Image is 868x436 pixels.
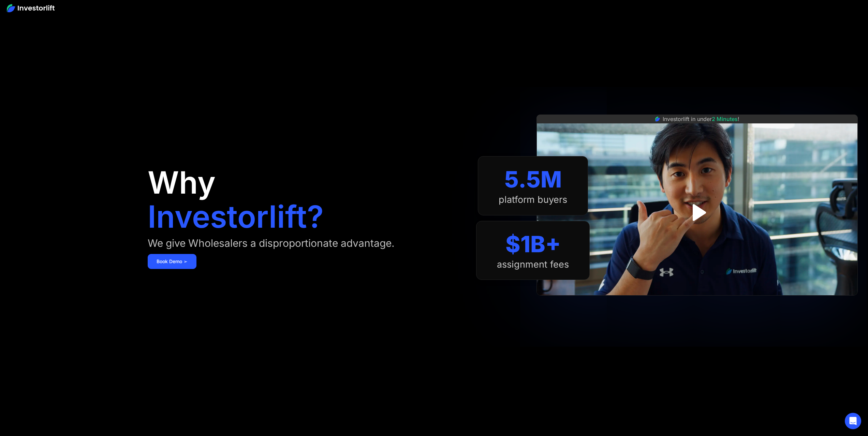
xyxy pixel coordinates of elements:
[499,194,567,205] div: platform buyers
[148,254,196,269] a: Book Demo ➢
[712,116,738,122] span: 2 Minutes
[148,167,216,198] h1: Why
[504,166,562,193] div: 5.5M
[682,197,712,228] a: open lightbox
[663,115,739,123] div: Investorlift in under !
[497,259,569,270] div: assignment fees
[505,231,561,258] div: $1B+
[148,238,395,249] div: We give Wholesalers a disproportionate advantage.
[845,413,861,429] div: Open Intercom Messenger
[148,201,324,232] h1: Investorlift?
[646,299,748,307] iframe: Customer reviews powered by Trustpilot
